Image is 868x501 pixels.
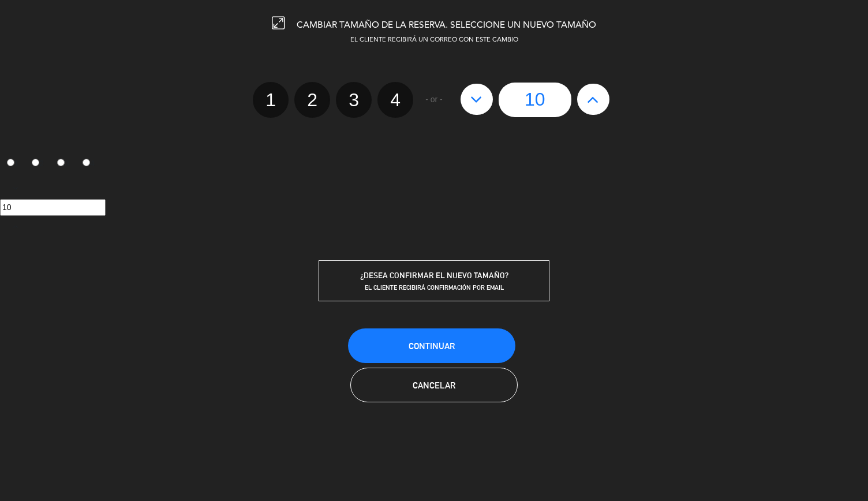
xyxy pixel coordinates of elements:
[348,328,515,363] button: Continuar
[32,159,39,166] input: 2
[25,154,51,174] label: 2
[57,159,65,166] input: 3
[7,159,14,166] input: 1
[83,159,90,166] input: 4
[365,283,504,291] span: EL CLIENTE RECIBIRÁ CONFIRMACIÓN POR EMAIL
[253,82,289,118] label: 1
[51,154,76,174] label: 3
[377,82,413,118] label: 4
[297,21,596,30] span: CAMBIAR TAMAÑO DE LA RESERVA. SELECCIONE UN NUEVO TAMAÑO
[76,154,101,174] label: 4
[336,82,372,118] label: 3
[294,82,330,118] label: 2
[413,380,455,390] span: Cancelar
[360,271,508,280] span: ¿DESEA CONFIRMAR EL NUEVO TAMAÑO?
[409,341,455,351] span: Continuar
[350,37,518,43] span: EL CLIENTE RECIBIRÁ UN CORREO CON ESTE CAMBIO
[350,368,518,402] button: Cancelar
[425,93,443,106] span: - or -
